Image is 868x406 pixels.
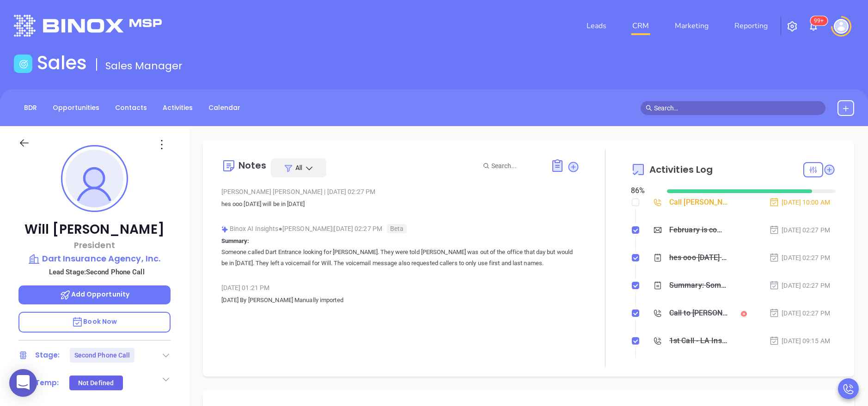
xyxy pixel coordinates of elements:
p: Will [PERSON_NAME] [18,221,171,238]
a: Dart Insurance Agency, Inc. [18,252,171,265]
span: | [324,188,325,195]
div: Not Defined [78,376,114,390]
p: hes ooo [DATE] will be in [DATE] [221,199,580,210]
span: Sales Manager [105,59,183,73]
div: [DATE] 02:27 PM [769,308,830,318]
img: user [834,19,849,34]
div: Summary: Someone called Dart Entrance looking for [PERSON_NAME]. They were told [PERSON_NAME] was... [669,279,728,292]
span: Book Now [72,317,117,326]
a: Marketing [671,17,712,35]
a: Calendar [203,100,246,115]
span: ● [278,225,282,232]
div: [DATE] 01:21 PM [221,281,580,295]
div: Second Phone Call [74,348,130,363]
a: Activities [157,100,198,115]
span: Add Opportunity [60,290,130,299]
div: [DATE] 10:00 AM [769,197,830,207]
img: iconNotification [808,21,819,32]
input: Search... [491,161,540,171]
span: All [295,163,302,172]
div: [DATE] 02:27 PM [769,253,830,263]
b: Summary: [221,237,250,244]
div: hes ooo [DATE] will be in [DATE] [669,251,728,265]
sup: 100 [810,16,827,25]
div: Binox AI Insights [PERSON_NAME] | [DATE] 02:27 PM [221,222,580,236]
a: Reporting [731,17,771,35]
p: Someone called Dart Entrance looking for [PERSON_NAME]. They were told [PERSON_NAME] was out of t... [221,247,580,269]
div: 86 % [631,185,656,196]
h1: Sales [37,52,87,74]
a: Opportunities [47,100,105,115]
div: [DATE] 02:27 PM [769,280,830,291]
a: BDR [18,100,43,115]
div: Stage: [35,348,60,362]
span: Beta [387,224,407,233]
div: Temp: [35,376,59,390]
a: CRM [629,17,653,35]
img: iconSetting [787,21,798,32]
div: [PERSON_NAME] [PERSON_NAME] [DATE] 02:27 PM [221,185,580,199]
div: Call [PERSON_NAME] to follow up [669,195,728,209]
div: Notes [238,161,267,170]
span: search [646,105,652,111]
a: Leads [583,17,610,35]
div: [DATE] 02:27 PM [769,225,830,235]
div: 1st Call - LA Insurance [669,334,728,348]
p: President [18,239,171,251]
div: [DATE] 09:15 AM [769,336,830,346]
input: Search… [654,103,820,113]
div: February is coming fast—will Dart Insurance Agency, Inc. be compliant? [669,223,728,237]
img: logo [14,15,162,36]
span: Activities Log [649,165,713,174]
p: Lead Stage: Second Phone Call [23,266,171,278]
img: profile-user [66,150,123,207]
p: [DATE] By [PERSON_NAME] Manually imported [221,295,580,306]
a: Contacts [110,100,153,115]
img: svg%3e [221,226,228,233]
div: Call to [PERSON_NAME] [669,306,728,320]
